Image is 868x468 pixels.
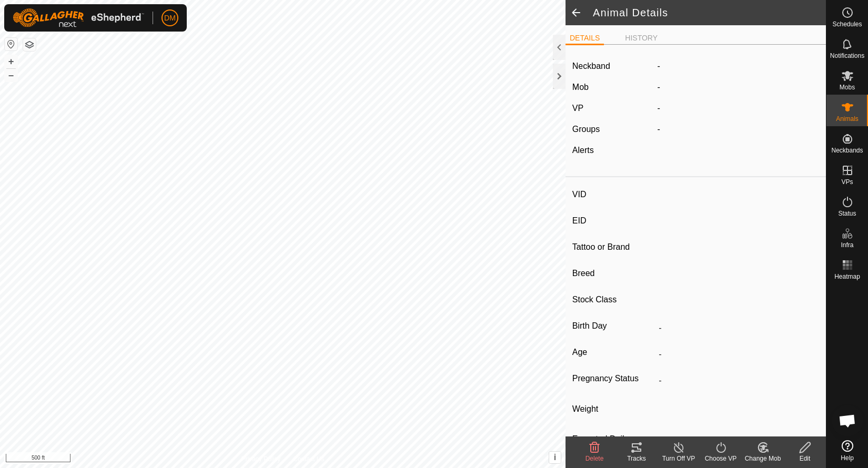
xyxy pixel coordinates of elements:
img: Gallagher Logo [13,8,144,27]
label: Groups [572,125,600,134]
div: Choose VP [700,454,742,463]
label: Pregnancy Status [572,372,654,385]
label: Neckband [572,60,610,73]
button: – [5,69,17,82]
label: Age [572,345,654,359]
button: + [5,55,17,68]
label: Breed [572,267,654,280]
button: Reset Map [5,38,17,50]
span: Animals [836,116,859,122]
label: Mob [572,83,589,91]
div: Edit [784,454,826,463]
a: Privacy Policy [241,454,280,464]
span: Schedules [832,21,862,27]
span: Help [841,455,854,461]
span: Status [838,210,856,217]
label: Weight [572,398,654,420]
label: Alerts [572,146,594,155]
label: VID [572,188,654,201]
span: Infra [841,242,853,248]
button: i [549,452,561,463]
div: Change Mob [742,454,784,463]
li: DETAILS [566,33,604,45]
span: Neckbands [831,147,863,154]
label: Expected Daily Weight Gain [572,433,654,458]
div: - [653,123,824,136]
app-display-virtual-paddock-transition: - [658,104,660,113]
span: i [554,453,556,462]
label: EID [572,214,654,228]
label: - [658,60,660,73]
label: Tattoo or Brand [572,240,654,254]
li: HISTORY [621,33,662,44]
label: Stock Class [572,293,654,307]
h2: Animal Details [593,6,826,19]
span: VPs [841,179,853,185]
label: VP [572,104,583,113]
span: DM [164,13,176,24]
span: Heatmap [834,273,860,280]
label: Birth Day [572,319,654,333]
div: Open chat [832,405,863,436]
span: Notifications [830,53,864,59]
a: Contact Us [293,454,324,464]
a: Help [826,436,868,465]
div: Turn Off VP [658,454,700,463]
span: Delete [586,455,604,462]
span: Mobs [840,84,855,90]
div: Tracks [615,454,658,463]
span: - [658,83,660,91]
button: Map Layers [23,38,36,51]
